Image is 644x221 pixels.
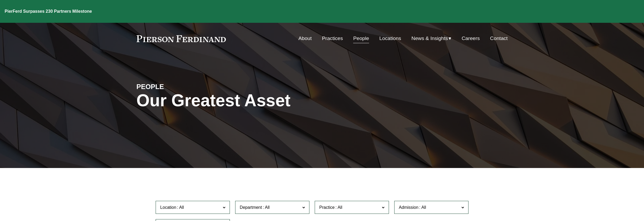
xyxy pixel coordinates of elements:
[462,33,480,43] a: Careers
[160,205,176,210] span: Location
[322,33,343,43] a: Practices
[298,33,312,43] a: About
[490,33,507,43] a: Contact
[5,9,92,14] strong: PierFerd Surpasses 230 Partners Milestone
[240,205,262,210] span: Department
[399,205,418,210] span: Admission
[137,91,384,110] h1: Our Greatest Asset
[319,205,335,210] span: Practice
[411,34,448,43] span: News & Insights
[137,82,229,91] h4: PEOPLE
[411,33,452,43] a: folder dropdown
[379,33,401,43] a: Locations
[353,33,369,43] a: People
